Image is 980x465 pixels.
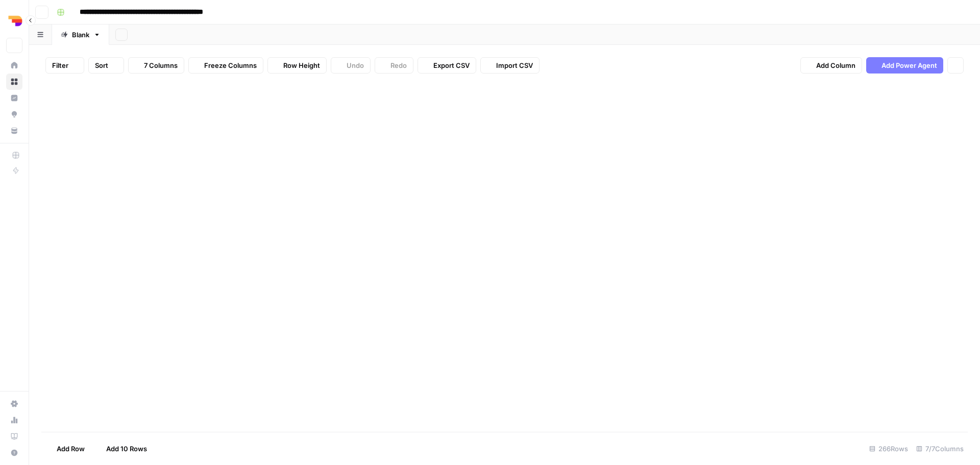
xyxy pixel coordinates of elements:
button: Add Power Agent [866,57,943,74]
a: Learning Hub [6,428,22,445]
button: Add Column [800,57,862,74]
span: Add Power Agent [881,60,937,70]
button: Sort [88,57,124,74]
button: Help + Support [6,445,22,461]
button: Filter [45,57,84,74]
div: 266 Rows [865,440,912,457]
span: Redo [390,60,407,70]
span: 7 Columns [144,60,178,70]
button: Redo [375,57,413,74]
a: Insights [6,90,22,106]
span: Filter [52,60,68,70]
span: Sort [95,60,108,70]
img: Depends Logo [6,12,24,30]
div: 7/7 Columns [912,440,968,457]
span: Row Height [283,60,320,70]
button: Export CSV [418,57,476,74]
button: Add Row [41,440,91,457]
button: Workspace: Depends [6,8,22,34]
button: 7 Columns [128,57,184,74]
span: Import CSV [496,60,533,70]
a: Opportunities [6,106,22,123]
a: Blank [52,25,109,45]
button: Import CSV [480,57,540,74]
span: Undo [347,60,364,70]
a: Your Data [6,123,22,139]
button: Freeze Columns [188,57,263,74]
button: Undo [331,57,371,74]
span: Export CSV [433,60,470,70]
a: Usage [6,412,22,428]
button: Add 10 Rows [91,440,153,457]
span: Add 10 Rows [106,444,147,454]
span: Add Column [816,60,855,70]
button: Row Height [267,57,327,74]
a: Settings [6,396,22,412]
div: Blank [72,30,89,40]
a: Home [6,57,22,74]
span: Add Row [57,444,85,454]
a: Browse [6,74,22,90]
span: Freeze Columns [204,60,257,70]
